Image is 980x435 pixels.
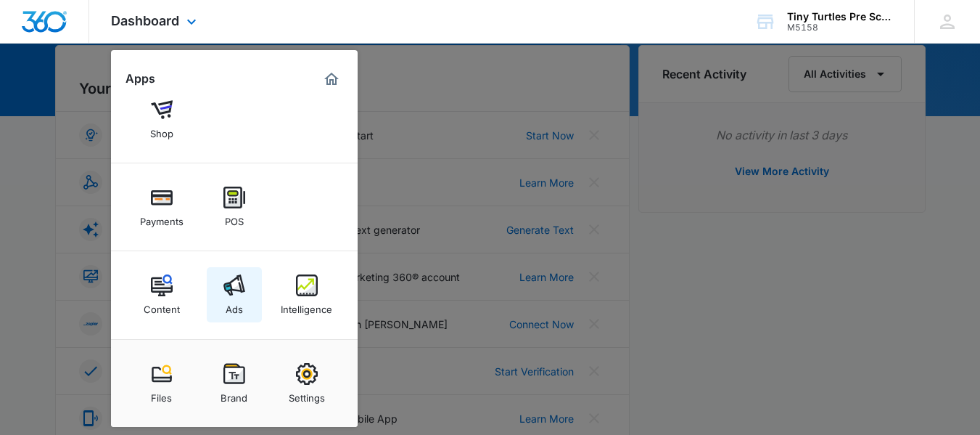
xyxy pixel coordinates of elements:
div: Content [144,296,180,315]
div: Files [151,385,172,404]
div: Brand [221,385,247,404]
div: Payments [140,208,184,227]
a: Marketing 360® Dashboard [320,68,343,91]
a: Intelligence [279,267,334,322]
a: Payments [134,179,189,235]
div: Ads [226,296,243,315]
a: Brand [207,356,262,411]
div: POS [225,208,244,227]
div: Shop [150,121,173,139]
a: Content [134,267,189,322]
div: account id [787,23,893,33]
a: Settings [279,356,334,411]
div: Settings [289,385,325,404]
a: POS [207,179,262,235]
div: account name [787,11,893,23]
a: Shop [134,92,189,147]
h2: Apps [125,72,155,86]
span: Dashboard [111,13,179,28]
div: Intelligence [281,296,332,315]
a: Ads [207,267,262,322]
a: Files [134,356,189,411]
